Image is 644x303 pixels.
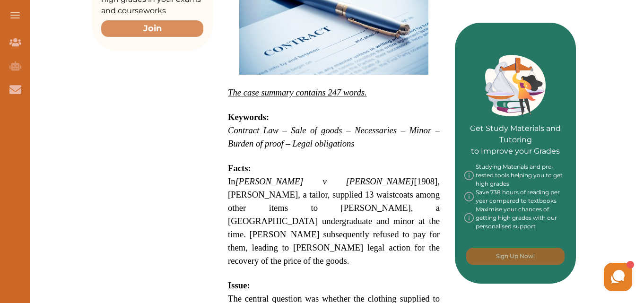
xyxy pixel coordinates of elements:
button: [object Object] [466,248,565,265]
p: Get Study Materials and Tutoring to Improve your Grades [464,96,566,157]
img: info-img [464,205,474,231]
strong: Issue: [228,280,250,290]
div: Maximise your chances of getting high grades with our personalised support [464,205,566,231]
em: The case summary contains 247 words. [228,87,367,97]
img: Green card image [485,55,546,116]
div: Studying Materials and pre-tested tools helping you to get high grades [464,163,566,188]
button: Join [101,20,203,37]
div: Save 738 hours of reading per year compared to textbooks [464,188,566,205]
p: Sign Up Now! [496,252,535,260]
span: In [1908], [PERSON_NAME], a tailor, supplied 13 waistcoats among other items to [PERSON_NAME], a ... [228,176,440,266]
iframe: HelpCrunch [417,260,635,294]
img: info-img [464,188,474,205]
img: info-img [464,163,474,188]
strong: Keywords: [228,112,269,122]
em: [PERSON_NAME] v [PERSON_NAME] [235,176,414,186]
em: Contract Law – Sale of goods – Necessaries – Minor – Burden of proof – Legal obligations [228,125,440,148]
strong: Facts: [228,163,251,173]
